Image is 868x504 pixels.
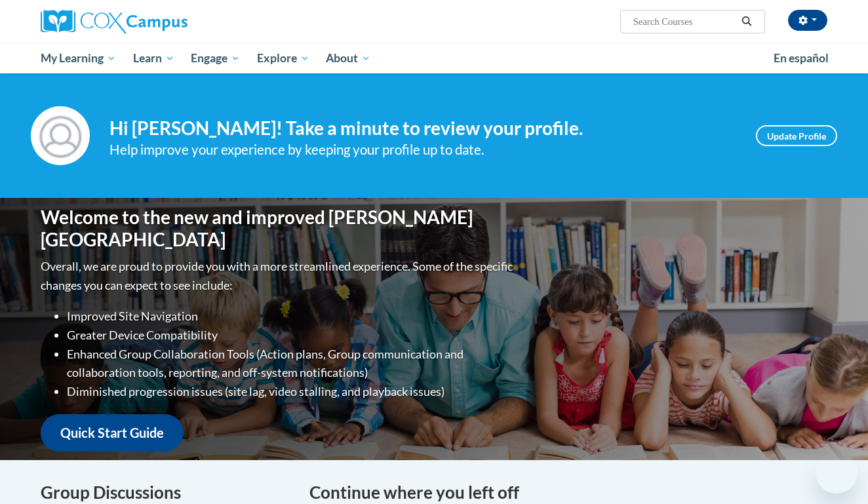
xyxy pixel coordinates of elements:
a: Engage [182,43,248,73]
span: My Learning [41,50,116,66]
span: About [326,50,370,66]
a: About [318,43,380,73]
a: Learn [125,43,183,73]
div: Help improve your experience by keeping your profile up to date. [109,139,736,161]
span: Learn [133,50,174,66]
span: En español [774,51,829,65]
span: Explore [257,50,309,66]
a: Update Profile [756,125,837,146]
button: Account Settings [788,10,827,31]
h4: Hi [PERSON_NAME]! Take a minute to review your profile. [109,117,736,140]
a: Cox Campus [41,10,290,33]
img: Cox Campus [41,10,187,33]
a: Quick Start Guide [41,414,184,452]
button: Search [737,14,757,29]
a: En español [765,45,837,72]
li: Diminished progression issues (site lag, video stalling, and playback issues) [67,382,516,401]
a: Explore [248,43,318,73]
h1: Welcome to the new and improved [PERSON_NAME][GEOGRAPHIC_DATA] [41,206,516,250]
p: Overall, we are proud to provide you with a more streamlined experience. Some of the specific cha... [41,257,516,295]
iframe: Button to launch messaging window [816,452,858,494]
a: My Learning [32,43,125,73]
input: Search Courses [632,14,737,29]
div: Main menu [21,43,847,73]
li: Enhanced Group Collaboration Tools (Action plans, Group communication and collaboration tools, re... [67,345,516,383]
img: Profile Image [31,106,90,165]
li: Greater Device Compatibility [67,326,516,345]
li: Improved Site Navigation [67,307,516,326]
span: Engage [191,50,240,66]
